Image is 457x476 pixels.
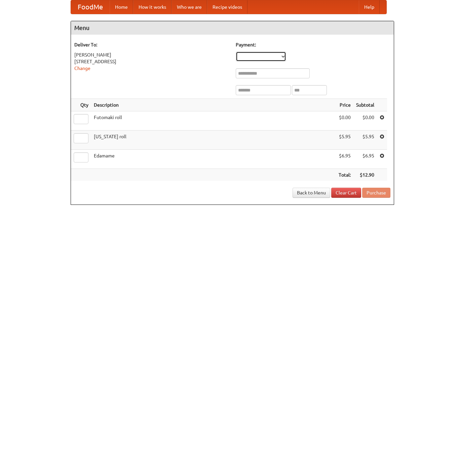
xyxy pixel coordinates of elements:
th: Subtotal [353,99,377,111]
td: [US_STATE] roll [91,131,336,150]
td: Edamame [91,150,336,169]
th: $12.90 [353,169,377,181]
a: Who we are [172,0,207,14]
h5: Deliver To: [74,41,229,48]
a: Home [110,0,133,14]
td: $0.00 [336,111,353,131]
a: Back to Menu [293,188,330,198]
th: Description [91,99,336,111]
a: How it works [133,0,172,14]
td: $6.95 [336,150,353,169]
button: Purchase [362,188,390,198]
a: Recipe videos [207,0,247,14]
h5: Payment: [236,41,390,48]
a: Change [74,66,90,71]
div: [PERSON_NAME] [74,51,229,58]
td: $5.95 [336,131,353,150]
td: $6.95 [353,150,377,169]
th: Qty [71,99,91,111]
th: Price [336,99,353,111]
a: FoodMe [71,0,110,14]
td: $0.00 [353,111,377,131]
a: Clear Cart [331,188,361,198]
td: Futomaki roll [91,111,336,131]
th: Total: [336,169,353,181]
a: Help [359,0,380,14]
div: [STREET_ADDRESS] [74,58,229,65]
td: $5.95 [353,131,377,150]
h4: Menu [71,21,394,35]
